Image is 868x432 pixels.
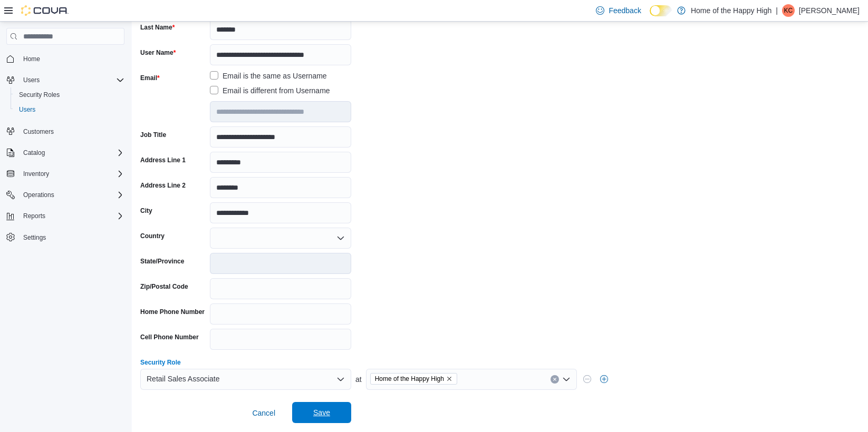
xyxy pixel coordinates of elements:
div: at [140,369,860,390]
button: Security Roles [11,87,129,102]
button: Catalog [19,146,49,159]
button: Remove Home of the Happy High from selection in this group [446,376,452,382]
label: User Name [140,48,176,57]
label: Job Title [140,131,166,139]
span: Users [19,74,124,86]
label: Email [140,74,160,82]
span: Users [23,76,40,84]
button: Customers [2,123,129,139]
a: Home [19,53,44,65]
span: Security Roles [19,91,60,99]
a: Users [15,103,40,116]
button: Reports [2,209,129,223]
span: Home [19,52,124,65]
div: King Chan [782,4,795,17]
span: Home of the Happy High [370,373,457,385]
span: KC [784,4,793,17]
p: | [776,4,778,17]
label: Security Role [140,358,181,367]
button: Users [2,73,129,87]
span: Home [23,55,40,63]
button: Settings [2,230,129,245]
button: Users [19,74,44,86]
label: Email is different from Username [210,84,330,97]
span: Operations [19,189,124,201]
p: [PERSON_NAME] [799,4,860,17]
span: Retail Sales Associate [147,372,220,385]
a: Security Roles [15,89,64,101]
button: Operations [19,189,59,201]
label: Address Line 2 [140,181,186,190]
button: Inventory [19,168,53,180]
label: City [140,207,152,215]
span: Inventory [19,168,124,180]
button: Open list of options [336,375,345,384]
span: Reports [23,212,45,220]
span: Cancel [252,408,275,418]
label: Zip/Postal Code [140,282,188,291]
span: Feedback [609,5,641,16]
p: Home of the Happy High [691,4,771,17]
button: Clear input [551,375,559,384]
a: Settings [19,231,50,244]
button: Home [2,51,129,66]
span: Users [19,105,35,114]
span: Home of the Happy High [375,374,444,384]
button: Reports [19,210,50,222]
img: Cova [21,5,69,16]
button: Open list of options [562,375,571,384]
button: Cancel [248,402,279,424]
button: Save [292,402,351,423]
label: Country [140,232,165,240]
span: Operations [23,191,54,199]
label: Address Line 1 [140,156,186,164]
span: Customers [19,124,124,138]
span: Catalog [19,146,124,159]
button: Operations [2,188,129,202]
span: Catalog [23,149,45,157]
a: Customers [19,125,58,138]
span: Settings [23,233,46,242]
button: Open list of options [336,234,345,242]
span: Security Roles [15,89,124,101]
input: Dark Mode [650,5,672,16]
span: Users [15,103,124,116]
label: State/Province [140,257,184,266]
button: Catalog [2,145,129,160]
button: Users [11,102,129,117]
label: Email is the same as Username [210,70,327,82]
button: Inventory [2,166,129,181]
span: Inventory [23,170,49,178]
span: Save [313,407,330,418]
nav: Complex example [6,47,124,272]
label: Cell Phone Number [140,333,199,341]
span: Customers [23,127,54,136]
span: Reports [19,210,124,222]
label: Last Name [140,23,175,32]
span: Settings [19,231,124,244]
label: Home Phone Number [140,308,205,316]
